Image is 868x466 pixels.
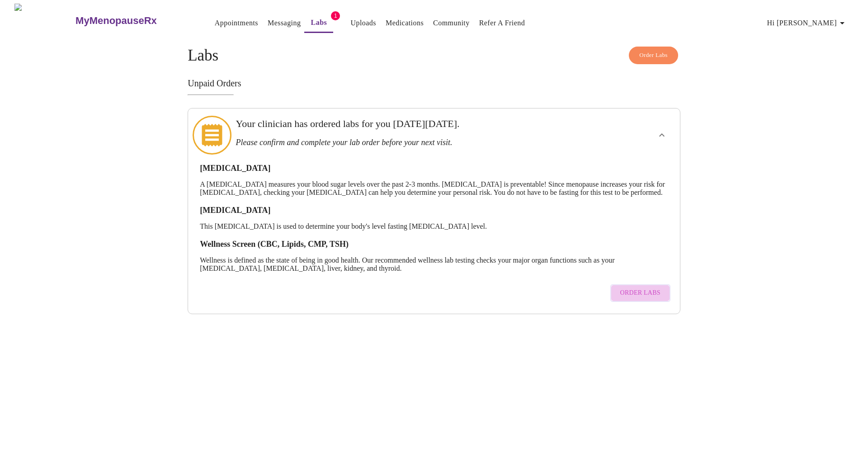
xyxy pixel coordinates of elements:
[311,16,327,29] a: Labs
[651,124,673,146] button: show more
[200,222,668,231] p: This [MEDICAL_DATA] is used to determine your body's level fasting [MEDICAL_DATA] level.
[629,47,678,64] button: Order Labs
[620,287,660,299] span: Order Labs
[188,47,680,65] h4: Labs
[200,240,668,249] h3: Wellness Screen (CBC, Lipids, CMP, TSH)
[382,14,427,32] button: Medications
[608,280,673,306] a: Order Labs
[200,180,668,197] p: A [MEDICAL_DATA] measures your blood sugar levels over the past 2-3 months. [MEDICAL_DATA] is pre...
[304,14,333,33] button: Labs
[188,78,680,89] h3: Unpaid Orders
[767,17,848,29] span: Hi [PERSON_NAME]
[764,14,851,32] button: Hi [PERSON_NAME]
[264,14,304,32] button: Messaging
[211,14,262,32] button: Appointments
[331,11,340,20] span: 1
[350,17,376,29] a: Uploads
[200,164,668,173] h3: [MEDICAL_DATA]
[476,14,529,32] button: Refer a Friend
[75,5,193,37] a: MyMenopauseRx
[200,256,668,273] p: Wellness is defined as the state of being in good health. Our recommended wellness lab testing ch...
[215,17,258,29] a: Appointments
[14,4,75,38] img: MyMenopauseRx Logo
[386,17,424,29] a: Medications
[200,206,668,215] h3: [MEDICAL_DATA]
[268,17,301,29] a: Messaging
[236,118,585,130] h3: Your clinician has ordered labs for you [DATE][DATE].
[610,284,670,302] button: Order Labs
[429,14,473,32] button: Community
[347,14,380,32] button: Uploads
[479,17,525,29] a: Refer a Friend
[75,15,157,27] h3: MyMenopauseRx
[433,17,470,29] a: Community
[639,50,668,61] span: Order Labs
[236,138,585,147] h3: Please confirm and complete your lab order before your next visit.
